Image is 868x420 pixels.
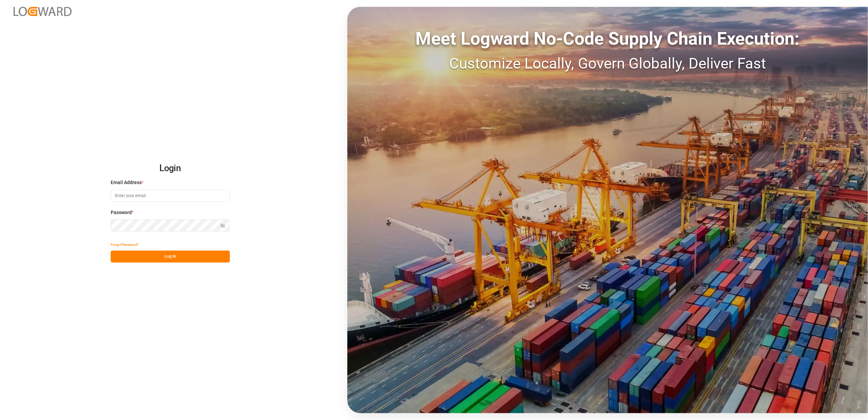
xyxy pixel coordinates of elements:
button: Forgot Password? [111,239,139,251]
h2: Login [111,157,230,179]
span: Email Address [111,179,142,186]
div: Customize Locally, Govern Globally, Deliver Fast [347,52,868,75]
input: Enter your email [111,190,230,202]
button: Log In [111,251,230,262]
div: Meet Logward No-Code Supply Chain Execution: [347,26,868,52]
img: Logward_new_orange.png [14,7,72,16]
span: Password [111,209,132,216]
